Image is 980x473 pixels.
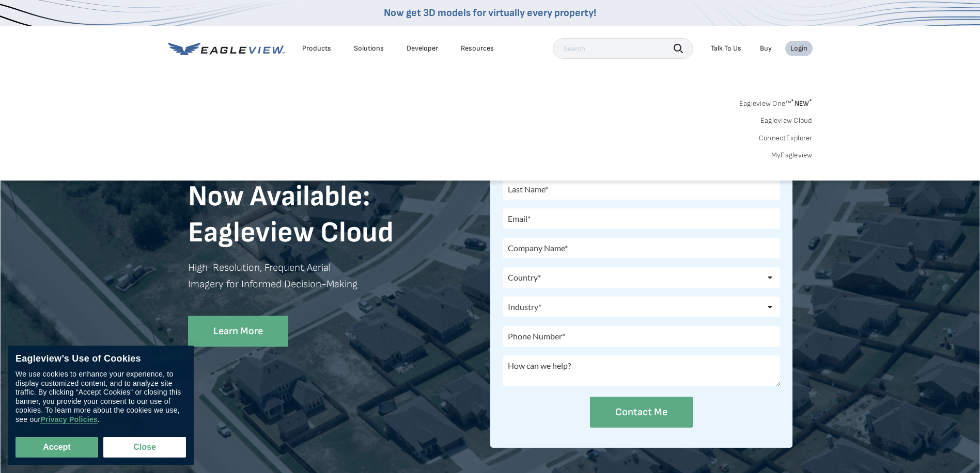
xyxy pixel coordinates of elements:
[590,397,693,428] input: Contact Me
[188,278,357,290] strong: Imagery for Informed Decision-Making
[790,44,807,53] div: Login
[103,437,186,458] button: Close
[15,353,186,365] div: Eagleview’s Use of Cookies
[15,370,186,424] div: We use cookies to enhance your experience, to display customized content, and to analyze site tra...
[384,7,596,19] a: Now get 3D models for virtually every property!
[553,38,693,59] input: Search
[760,44,772,53] a: Buy
[407,44,438,53] a: Developer
[503,179,780,200] input: Last Name*
[759,134,813,143] a: ConnectExplorer
[503,238,780,258] input: Company Name*
[188,179,490,251] h1: Now Available: Eagleview Cloud
[15,437,98,458] button: Accept
[771,151,813,160] a: MyEagleview
[711,44,741,53] div: Talk To Us
[503,208,780,229] input: Email*
[791,99,812,108] span: NEW
[354,44,384,53] div: Solutions
[739,96,813,108] a: Eagleview One™*NEW*
[302,44,331,53] div: Products
[188,316,288,347] a: Learn More
[503,326,780,347] input: Phone Number*
[760,116,813,125] a: Eagleview Cloud
[461,44,494,53] div: Resources
[188,262,331,274] strong: High-Resolution, Frequent Aerial
[40,415,97,424] a: Privacy Policies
